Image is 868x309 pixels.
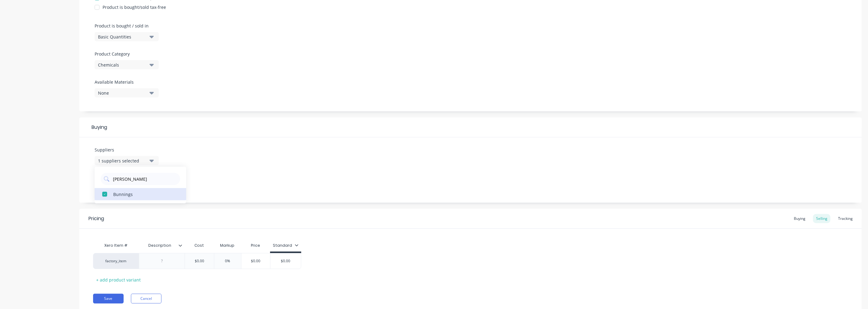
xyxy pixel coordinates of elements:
div: Standard [273,243,298,248]
div: Basic Quantities [98,34,147,40]
div: Chemicals [98,62,147,68]
div: factory_item$0.000%$0.00$0.00 [93,253,301,269]
div: Bunnings [113,191,174,197]
div: $0.00 [241,253,271,269]
div: Pricing [89,215,104,222]
button: Chemicals [95,60,159,69]
div: $0.00 [270,253,301,269]
div: Tracking [835,214,856,223]
label: Product Category [95,51,156,57]
button: Cancel [131,294,161,304]
label: Available Materials [95,79,159,85]
label: Suppliers [95,147,159,153]
div: Xero Item # [93,239,139,252]
div: factory_item [99,258,133,264]
div: None [98,90,147,96]
button: None [95,88,159,97]
button: Basic Quantities [95,32,159,41]
button: 1 suppliers selected [95,156,159,165]
div: $0.00 [184,253,215,269]
div: Markup [214,239,241,252]
div: Buying [791,214,808,223]
div: 1 suppliers selected [98,158,147,164]
label: Product is bought / sold in [95,23,156,29]
div: Description [139,239,185,252]
div: Product is bought/sold tax-free [103,4,166,10]
div: Selling [813,214,830,223]
div: Buying [79,118,862,137]
div: Price [241,239,270,252]
div: 0% [212,253,243,269]
div: Description [139,238,181,253]
div: + add product variant [93,275,144,285]
button: Save [93,294,124,304]
div: Cost [185,239,214,252]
